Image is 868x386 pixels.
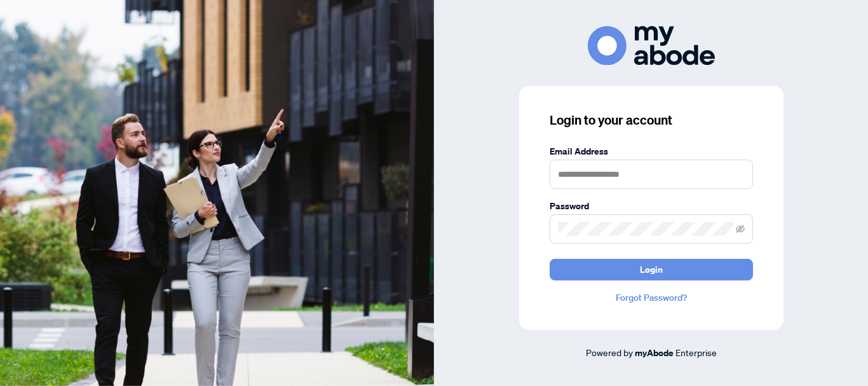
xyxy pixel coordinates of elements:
span: Powered by [586,347,633,358]
label: Email Address [550,144,753,158]
label: Password [550,199,753,213]
img: ma-logo [588,26,715,65]
span: Enterprise [675,347,717,358]
a: myAbode [635,346,674,360]
h3: Login to your account [550,111,753,129]
span: eye-invisible [736,224,745,233]
button: Login [550,259,753,280]
span: Login [640,259,663,280]
a: Forgot Password? [550,291,753,305]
